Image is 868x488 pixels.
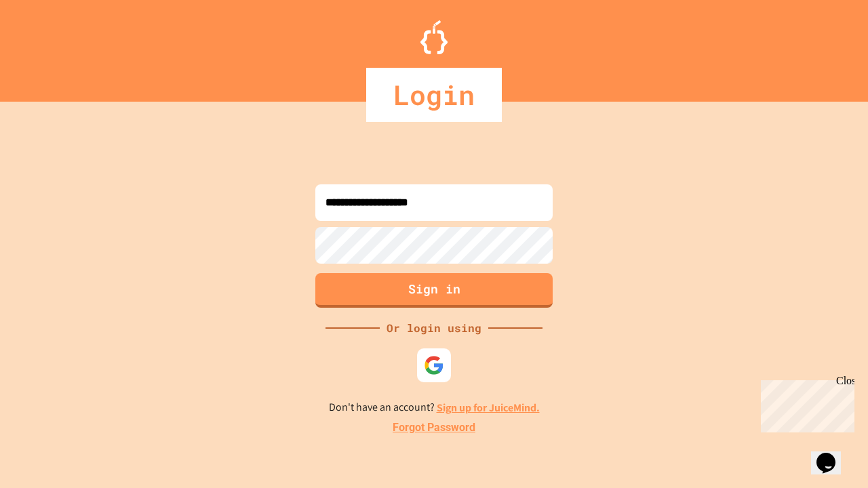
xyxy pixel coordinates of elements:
img: google-icon.svg [424,355,444,375]
div: Chat with us now!Close [5,5,94,86]
div: Login [366,68,502,122]
iframe: chat widget [811,434,854,474]
img: Logo.svg [420,20,448,54]
div: Or login using [380,320,488,336]
button: Sign in [315,273,553,308]
p: Don't have an account? [329,399,540,416]
iframe: chat widget [755,375,854,432]
a: Forgot Password [393,420,475,436]
a: Sign up for JuiceMind. [437,401,540,415]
